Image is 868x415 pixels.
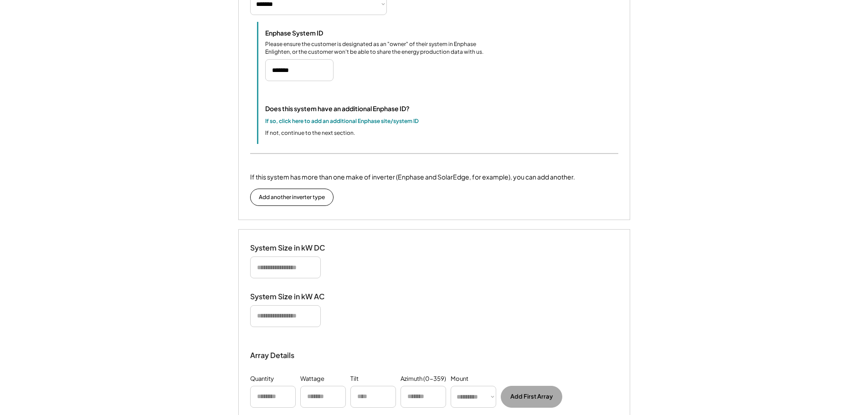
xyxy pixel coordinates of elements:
div: Wattage [300,374,324,384]
button: Add another inverter type [250,189,334,206]
div: Enphase System ID [265,29,356,37]
div: Mount [451,374,468,384]
div: Tilt [350,374,359,384]
div: System Size in kW DC [250,243,341,253]
div: Quantity [250,374,274,384]
div: If so, click here to add an additional Enphase site/system ID [265,117,419,125]
div: If not, continue to the next section. [265,129,355,137]
div: Array Details [250,350,296,361]
div: Azimuth (0-359) [401,374,446,384]
div: Does this system have an additional Enphase ID? [265,104,410,113]
div: Please ensure the customer is designated as an "owner" of their system in Enphase Enlighten, or t... [265,41,493,56]
div: System Size in kW AC [250,292,341,302]
div: If this system has more than one make of inverter (Enphase and SolarEdge, for example), you can a... [250,172,575,182]
button: Add First Array [501,386,562,408]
